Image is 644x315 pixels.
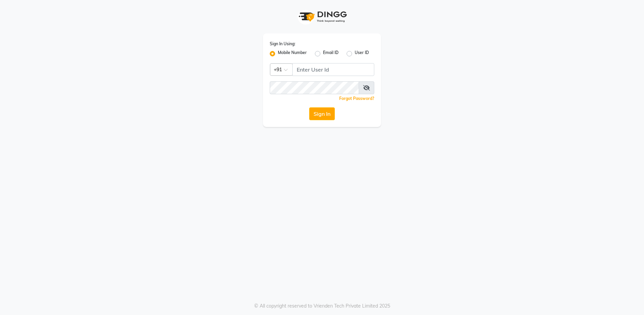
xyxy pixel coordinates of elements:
label: Sign In Using: [270,41,295,47]
label: Email ID [323,50,339,58]
label: User ID [355,50,369,58]
label: Mobile Number [278,50,307,58]
button: Sign In [309,107,335,120]
a: Forgot Password? [339,96,374,101]
input: Username [270,81,359,94]
input: Username [292,63,374,76]
img: logo1.svg [295,7,349,27]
